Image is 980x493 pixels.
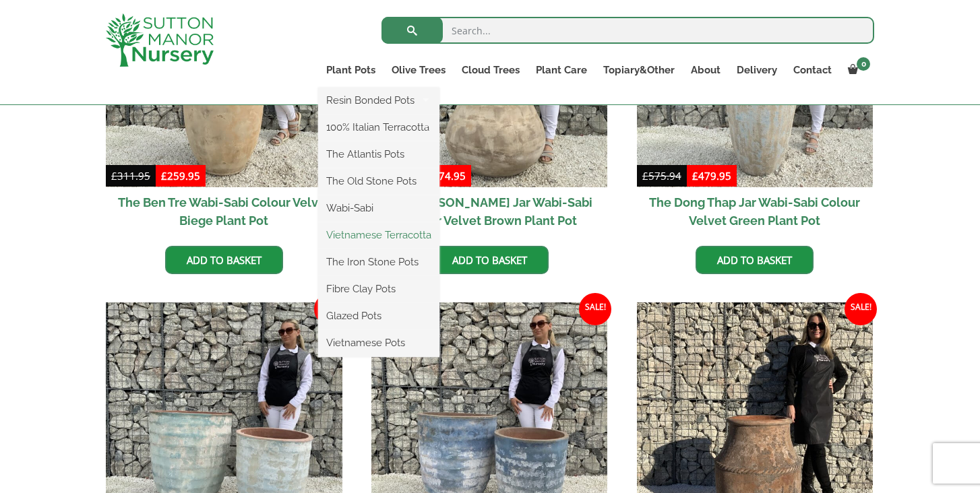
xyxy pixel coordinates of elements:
h2: The Dong Thap Jar Wabi-Sabi Colour Velvet Green Plant Pot [637,187,874,236]
a: Plant Pots [318,61,384,79]
bdi: 575.94 [642,169,681,183]
img: logo [106,13,214,67]
bdi: 259.95 [161,169,200,183]
h2: The [PERSON_NAME] Jar Wabi-Sabi Colour Velvet Brown Plant Pot [371,187,608,236]
span: Sale! [845,293,877,325]
a: Resin Bonded Pots [318,90,439,110]
a: About [683,61,729,79]
a: Add to basket: “The Ben Tre Wabi-Sabi Colour Velvet Biege Plant Pot” [165,246,283,274]
a: Olive Trees [384,61,454,79]
span: £ [111,169,117,183]
span: Sale! [579,293,611,325]
span: 0 [857,57,870,71]
span: £ [642,169,648,183]
span: £ [692,169,698,183]
bdi: 479.95 [692,169,731,183]
h2: The Ben Tre Wabi-Sabi Colour Velvet Biege Plant Pot [106,187,342,236]
a: Plant Care [528,61,595,79]
a: Fibre Clay Pots [318,279,439,299]
a: Glazed Pots [318,306,439,326]
a: Topiary&Other [595,61,683,79]
a: Vietnamese Terracotta [318,225,439,245]
a: Cloud Trees [454,61,528,79]
a: The Old Stone Pots [318,171,439,191]
a: The Iron Stone Pots [318,252,439,272]
span: Sale! [314,293,346,325]
bdi: 311.95 [111,169,150,183]
input: Search... [381,17,874,44]
span: £ [161,169,167,183]
a: Add to basket: “The Dong Thap Jar Wabi-Sabi Colour Velvet Green Plant Pot” [696,246,814,274]
a: Contact [785,61,840,79]
a: Wabi-Sabi [318,198,439,218]
a: 0 [840,61,874,79]
a: Add to basket: “The Binh Duong Jar Wabi-Sabi Colour Velvet Brown Plant Pot” [431,246,549,274]
a: The Atlantis Pots [318,144,439,164]
a: 100% Italian Terracotta [318,117,439,137]
a: Vietnamese Pots [318,333,439,353]
a: Delivery [729,61,785,79]
bdi: 474.95 [427,169,466,183]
